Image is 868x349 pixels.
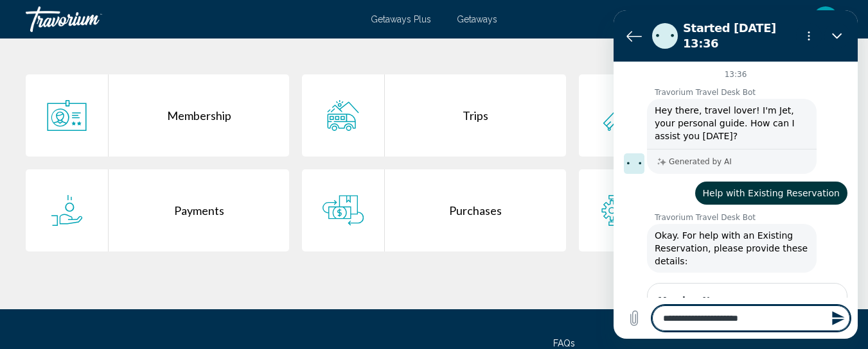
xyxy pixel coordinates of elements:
iframe: Messaging window [614,10,858,339]
div: Trips [385,74,565,157]
a: Travelers [579,74,842,157]
a: Travorium [26,6,358,32]
div: Membership [109,74,289,157]
a: Getaways [457,14,497,24]
a: Payments [26,169,289,251]
a: Purchases [302,169,565,251]
a: FAQs [553,338,575,348]
a: Trips [302,74,565,157]
a: Settings [579,169,842,251]
div: Purchases [385,169,565,251]
div: Payments [109,169,289,251]
a: Getaways Plus [371,14,431,24]
button: User Menu [809,6,842,33]
a: Membership [26,74,289,157]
